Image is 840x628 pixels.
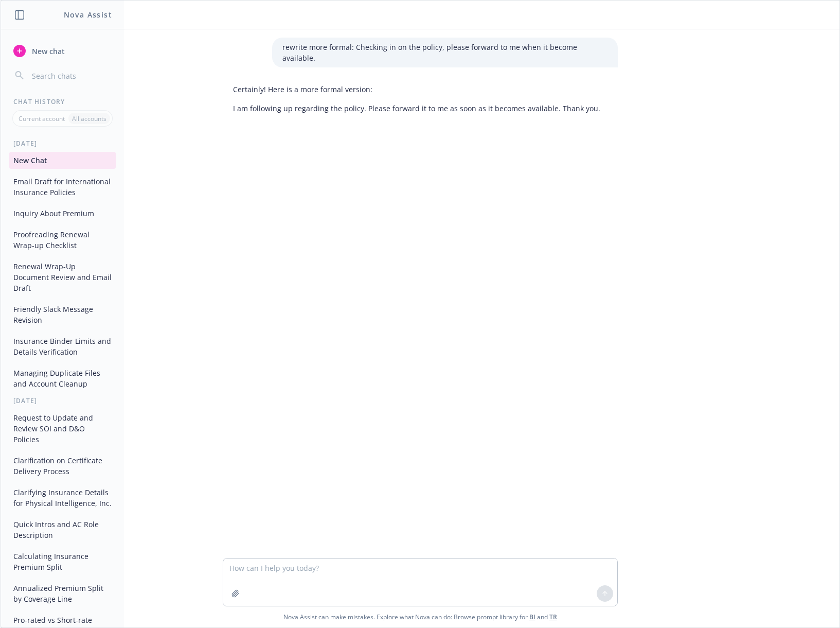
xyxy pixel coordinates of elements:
p: I am following up regarding the policy. Please forward it to me as soon as it becomes available. ... [233,103,600,114]
a: BI [529,613,535,621]
button: Managing Duplicate Files and Account Cleanup [9,364,116,392]
button: New Chat [9,152,116,169]
span: New chat [30,46,65,57]
div: [DATE] [1,396,124,405]
button: Clarifying Insurance Details for Physical Intelligence, Inc. [9,484,116,512]
button: Clarification on Certificate Delivery Process [9,452,116,480]
h1: Nova Assist [64,9,112,20]
button: Email Draft for International Insurance Policies [9,173,116,201]
input: Search chats [30,68,112,83]
button: Renewal Wrap-Up Document Review and Email Draft [9,258,116,296]
p: rewrite more formal: Checking in on the policy, please forward to me when it become available. [282,42,607,63]
button: Calculating Insurance Premium Split [9,548,116,575]
div: Chat History [1,97,124,106]
button: Quick Intros and AC Role Description [9,516,116,544]
button: Insurance Binder Limits and Details Verification [9,333,116,360]
p: Current account [19,114,65,123]
button: Annualized Premium Split by Coverage Line [9,580,116,607]
span: Nova Assist can make mistakes. Explore what Nova can do: Browse prompt library for and [5,606,835,627]
p: Certainly! Here is a more formal version: [233,84,600,95]
button: Proofreading Renewal Wrap-up Checklist [9,226,116,254]
a: TR [549,613,557,621]
button: Inquiry About Premium [9,205,116,222]
button: Request to Update and Review SOI and D&O Policies [9,409,116,448]
button: Friendly Slack Message Revision [9,301,116,328]
div: [DATE] [1,139,124,148]
p: All accounts [72,114,106,123]
button: New chat [9,42,116,60]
